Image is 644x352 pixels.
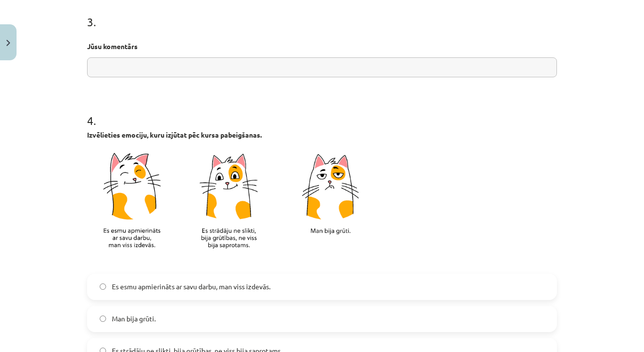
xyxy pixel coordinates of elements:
[87,97,557,127] h1: 4 .
[100,283,106,290] input: Es esmu apmierināts ar savu darbu, man viss izdevās.
[87,42,138,51] span: Jūsu komentārs
[87,130,262,139] span: Izvēlieties emociju, kuru izjūtat pēc kursa pabeigšanas.
[112,314,156,324] span: Man bija grūti.
[100,316,106,322] input: Man bija grūti.
[112,282,270,292] span: Es esmu apmierināts ar savu darbu, man viss izdevās.
[6,40,10,46] img: icon-close-lesson-0947bae3869378f0d4975bcd49f059093ad1ed9edebbc8119c70593378902aed.svg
